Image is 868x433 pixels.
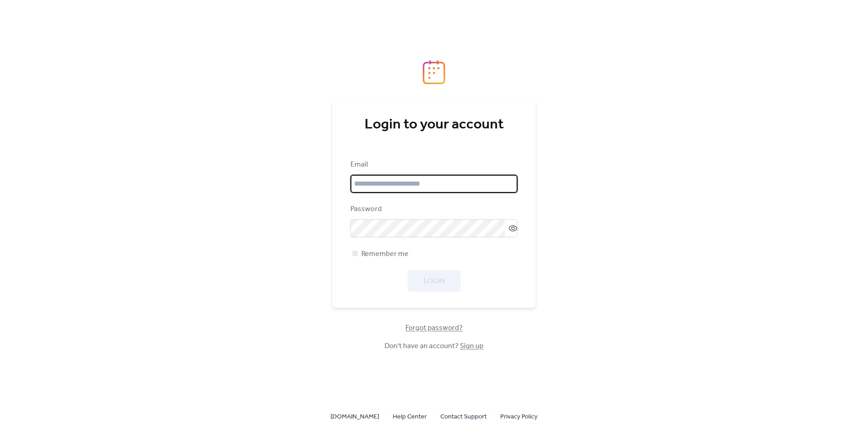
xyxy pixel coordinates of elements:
span: Forgot password? [405,323,463,334]
span: Don't have an account? [385,341,483,352]
div: Login to your account [350,116,518,134]
img: logo [423,60,445,84]
a: Sign up [460,339,483,353]
span: [DOMAIN_NAME] [330,412,379,423]
a: Contact Support [440,411,487,422]
a: Privacy Policy [500,411,538,422]
span: Remember me [361,249,409,260]
span: Privacy Policy [500,412,538,423]
a: Help Center [393,411,427,422]
div: Email [350,159,516,170]
a: [DOMAIN_NAME] [330,411,379,422]
span: Contact Support [440,412,487,423]
span: Help Center [393,412,427,423]
div: Password [350,204,516,215]
a: Forgot password? [405,325,463,330]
